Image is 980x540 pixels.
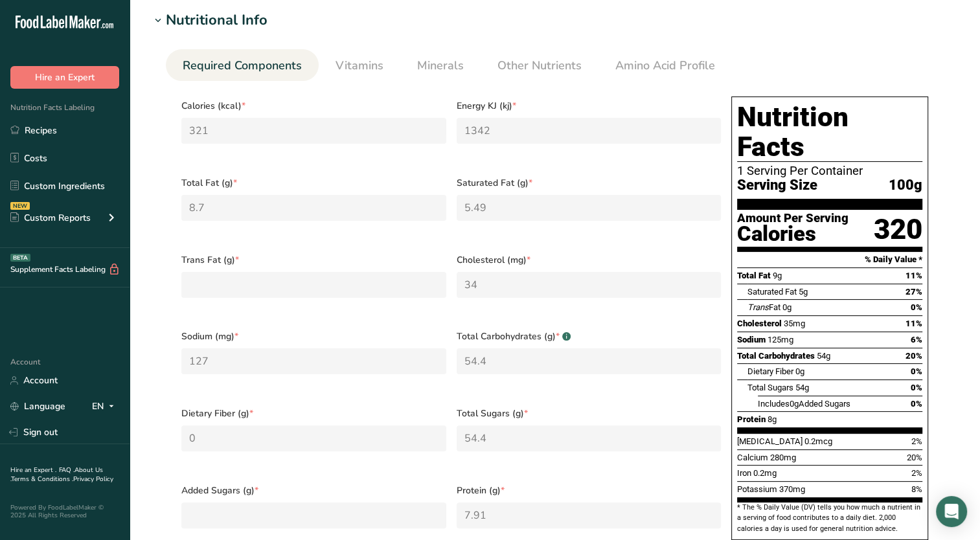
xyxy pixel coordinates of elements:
[906,319,922,328] span: 11%
[10,211,91,225] div: Custom Reports
[737,102,922,162] h1: Nutrition Facts
[181,99,446,113] span: Calories (kcal)
[795,366,804,376] span: 0g
[779,484,805,494] span: 370mg
[911,468,922,478] span: 2%
[874,212,922,247] div: 320
[737,164,922,177] div: 1 Serving Per Container
[10,466,103,484] a: About Us .
[768,335,793,344] span: 125mg
[737,177,817,194] span: Serving Size
[10,254,30,262] div: BETA
[183,57,302,74] span: Required Components
[59,466,74,475] a: FAQ .
[747,366,793,376] span: Dietary Fiber
[92,399,119,414] div: EN
[73,475,113,484] a: Privacy Policy
[10,202,30,210] div: NEW
[889,177,922,194] span: 100g
[737,252,922,267] section: % Daily Value *
[753,468,777,478] span: 0.2mg
[615,57,715,74] span: Amino Acid Profile
[10,66,119,89] button: Hire an Expert
[747,383,793,392] span: Total Sugars
[11,475,73,484] a: Terms & Conditions .
[457,407,722,420] span: Total Sugars (g)
[181,253,446,267] span: Trans Fat (g)
[181,176,446,190] span: Total Fat (g)
[747,287,797,297] span: Saturated Fat
[770,453,796,462] span: 280mg
[737,225,849,243] div: Calories
[911,399,922,409] span: 0%
[166,10,268,31] div: Nutritional Info
[457,176,722,190] span: Saturated Fat (g)
[782,302,792,312] span: 0g
[911,436,922,446] span: 2%
[911,302,922,312] span: 0%
[737,335,766,344] span: Sodium
[737,468,751,478] span: Iron
[737,414,766,424] span: Protein
[911,366,922,376] span: 0%
[817,351,830,361] span: 54g
[457,330,722,343] span: Total Carbohydrates (g)
[747,302,781,312] span: Fat
[773,271,782,280] span: 9g
[936,496,967,527] div: Open Intercom Messenger
[795,383,809,392] span: 54g
[784,319,805,328] span: 35mg
[906,287,922,297] span: 27%
[497,57,582,74] span: Other Nutrients
[758,399,850,409] span: Includes Added Sugars
[737,436,803,446] span: [MEDICAL_DATA]
[804,436,832,446] span: 0.2mcg
[906,271,922,280] span: 11%
[906,351,922,361] span: 20%
[737,453,768,462] span: Calcium
[737,212,849,225] div: Amount Per Serving
[457,484,722,497] span: Protein (g)
[336,57,383,74] span: Vitamins
[737,502,922,534] section: * The % Daily Value (DV) tells you how much a nutrient in a serving of food contributes to a dail...
[457,253,722,267] span: Cholesterol (mg)
[10,466,56,475] a: Hire an Expert .
[911,335,922,344] span: 6%
[181,330,446,343] span: Sodium (mg)
[181,407,446,420] span: Dietary Fiber (g)
[737,271,771,280] span: Total Fat
[747,302,769,312] i: Trans
[737,484,777,494] span: Potassium
[790,399,799,409] span: 0g
[799,287,808,297] span: 5g
[181,484,446,497] span: Added Sugars (g)
[907,453,922,462] span: 20%
[10,395,65,418] a: Language
[911,383,922,392] span: 0%
[737,319,782,328] span: Cholesterol
[10,504,119,519] div: Powered By FoodLabelMaker © 2025 All Rights Reserved
[417,57,464,74] span: Minerals
[457,99,722,113] span: Energy KJ (kj)
[911,484,922,494] span: 8%
[737,351,815,361] span: Total Carbohydrates
[768,414,777,424] span: 8g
